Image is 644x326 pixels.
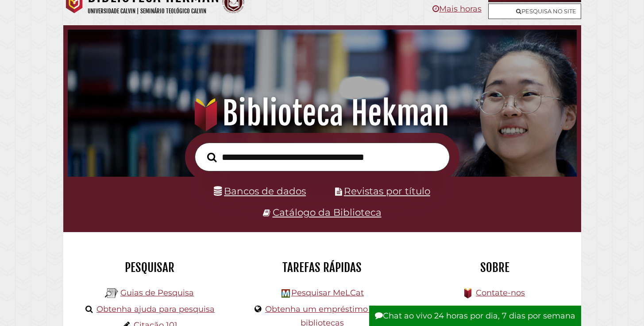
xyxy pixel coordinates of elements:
font: Pesquisa no site [521,8,576,15]
a: Catálogo da Biblioteca [273,206,382,218]
font: Chat ao vivo 24 horas por dia, 7 dias por semana [383,311,575,321]
a: Pesquisar MeLCat [291,288,364,298]
a: Revistas por título [344,185,430,197]
font: Tarefas rápidas [282,260,362,275]
font: Mais horas [439,4,482,14]
a: Mais horas [432,4,482,14]
a: Guias de Pesquisa [120,288,194,298]
button: Chat ao vivo 24 horas por dia, 7 dias por semana [369,306,581,326]
button: Procurar [203,150,221,164]
a: Bancos de dados [214,185,306,197]
img: Logotipo da Biblioteca Hekman [105,287,118,300]
font: Universidade Calvin | Seminário Teológico Calvin [88,8,206,15]
img: Logotipo da Biblioteca Hekman [282,289,290,298]
a: Pesquisa no site [488,4,581,19]
i: Procurar [207,152,217,162]
a: Contate-nos [476,288,525,298]
a: Obtenha ajuda para pesquisa [96,304,215,314]
font: Sobre [480,260,509,275]
font: Bancos de dados [224,185,306,197]
font: Biblioteca Hekman [222,94,449,133]
a: Perguntas frequentes [457,304,544,314]
font: Pesquisar [125,260,174,275]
